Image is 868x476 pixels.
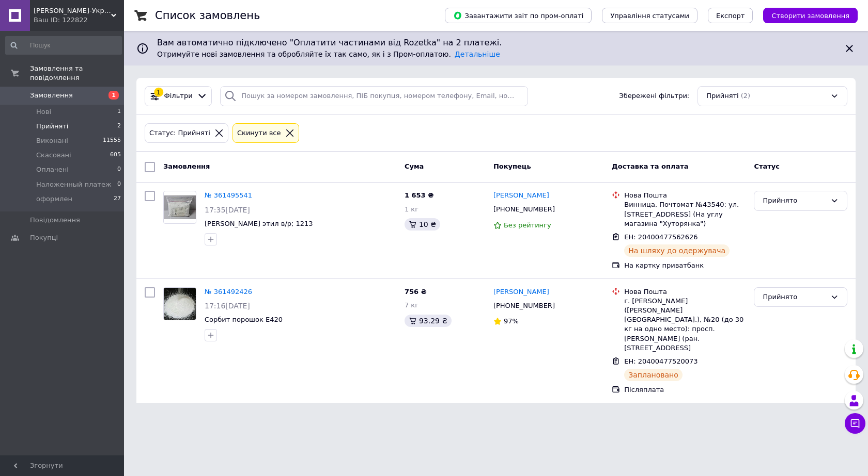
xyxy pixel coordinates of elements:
[493,287,549,297] a: [PERSON_NAME]
[36,180,112,189] span: Наложенный платеж
[34,6,111,15] span: Лев-Україна Компанія ТОВ
[624,244,730,257] div: На шляху до одержувача
[155,9,260,22] h1: Список замовлень
[624,297,746,353] div: г. [PERSON_NAME] ([PERSON_NAME][GEOGRAPHIC_DATA].), №20 (до 30 кг на одно место): просп. [PERSON_...
[164,91,193,101] span: Фільтри
[624,191,746,200] div: Нова Пошта
[624,261,746,270] div: На картку приватбанк
[30,216,80,225] span: Повідомлення
[36,122,68,131] span: Прийняті
[220,86,528,106] input: Пошук за номером замовлення, ПІБ покупця, номером телефону, Email, номером накладної
[34,15,124,25] div: Ваш ID: 122822
[164,195,196,220] img: Фото товару
[493,162,531,170] span: Покупець
[405,205,419,213] span: 1 кг
[763,292,826,303] div: Прийнято
[117,107,121,117] span: 1
[405,288,427,296] span: 756 ₴
[205,220,313,227] a: [PERSON_NAME] этил в/р; 1213
[405,162,424,170] span: Cума
[30,64,124,83] span: Замовлення та повідомлення
[36,165,69,174] span: Оплачені
[845,413,865,434] button: Чат з покупцем
[36,107,51,117] span: Нові
[602,8,698,23] button: Управління статусами
[763,8,858,23] button: Створити замовлення
[30,91,73,100] span: Замовлення
[5,36,122,55] input: Пошук
[405,191,433,199] span: 1 653 ₴
[493,302,555,309] span: [PHONE_NUMBER]
[504,221,551,229] span: Без рейтингу
[205,288,252,296] a: № 361492426
[117,180,121,189] span: 0
[493,191,549,201] a: [PERSON_NAME]
[205,191,252,199] a: № 361495541
[504,317,519,325] span: 97%
[114,194,121,204] span: 27
[147,128,212,139] div: Статус: Прийняті
[205,206,250,214] span: 17:35[DATE]
[455,50,500,58] a: Детальніше
[205,302,250,310] span: 17:16[DATE]
[493,205,555,213] span: [PHONE_NUMBER]
[716,12,745,20] span: Експорт
[103,136,121,145] span: 11555
[36,194,72,204] span: оформлен
[624,385,746,395] div: Післяплата
[405,315,452,327] div: 93.29 ₴
[30,233,58,242] span: Покупці
[205,316,283,323] a: Сорбит порошок Е420
[110,151,121,160] span: 605
[763,195,826,206] div: Прийнято
[109,91,119,100] span: 1
[741,92,750,100] span: (2)
[163,191,196,224] a: Фото товару
[235,128,283,139] div: Cкинути все
[36,136,68,145] span: Виконані
[157,50,500,58] span: Отримуйте нові замовлення та обробляйте їх так само, як і з Пром-оплатою.
[163,162,210,170] span: Замовлення
[154,88,163,97] div: 1
[612,162,688,170] span: Доставка та оплата
[157,37,835,49] span: Вам автоматично підключено "Оплатити частинами від Rozetka" на 2 платежі.
[619,91,689,101] span: Збережені фільтри:
[453,11,583,20] span: Завантажити звіт по пром-оплаті
[624,200,746,228] div: Винница, Почтомат №43540: ул. [STREET_ADDRESS] (На углу магазина "Хуторянка")
[163,287,196,320] a: Фото товару
[164,288,196,320] img: Фото товару
[624,233,698,241] span: ЕН: 20400477562626
[624,287,746,297] div: Нова Пошта
[706,91,738,101] span: Прийняті
[610,12,689,20] span: Управління статусами
[405,301,419,309] span: 7 кг
[771,12,849,20] span: Створити замовлення
[754,162,780,170] span: Статус
[445,8,592,23] button: Завантажити звіт по пром-оплаті
[117,122,121,131] span: 2
[708,8,753,23] button: Експорт
[405,218,440,231] div: 10 ₴
[117,165,121,174] span: 0
[624,369,683,381] div: Заплановано
[624,357,698,365] span: ЕН: 20400477520073
[36,151,71,160] span: Скасовані
[753,11,858,19] a: Створити замовлення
